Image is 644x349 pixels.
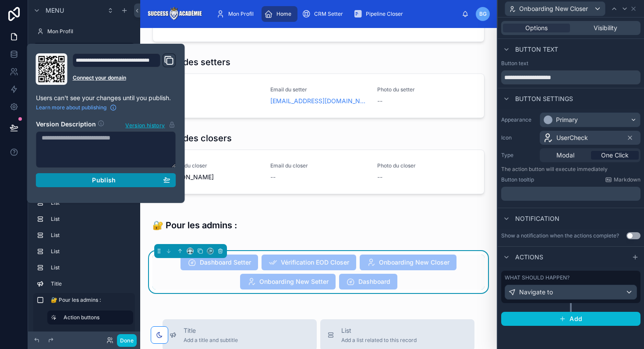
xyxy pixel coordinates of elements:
[73,53,176,85] div: Domain and Custom Link
[556,115,578,124] div: Primary
[605,176,640,183] a: Markdown
[64,314,126,321] label: Action buttons
[519,288,553,297] span: Navigate to
[614,176,640,183] span: Markdown
[262,6,297,22] a: Home
[519,4,588,13] span: Onboarding New Closer
[501,312,640,326] button: Add
[51,297,131,304] label: 🔐 Pour les admins :
[46,6,64,15] span: Menu
[28,192,140,332] div: scrollable content
[501,116,536,123] label: Appearance
[351,6,409,22] a: Pipeline Closer
[501,152,536,159] label: Type
[501,134,536,141] label: Icon
[51,248,131,255] label: List
[570,315,582,323] span: Add
[125,120,176,129] button: Version history
[36,104,106,111] span: Learn more about publishing
[51,216,131,223] label: List
[73,74,176,81] a: Connect your domain
[515,94,573,103] span: Button settings
[594,24,617,32] span: Visibility
[51,232,131,239] label: List
[341,337,417,344] span: Add a list related to this record
[92,176,116,184] span: Publish
[501,187,640,201] div: scrollable content
[213,6,260,22] a: Mon Profil
[525,24,548,32] span: Options
[501,166,640,173] p: The action button will execute immediately
[33,43,135,57] a: Home
[125,120,165,129] span: Version history
[505,285,637,300] button: Navigate to
[314,10,343,17] span: CRM Setter
[501,60,528,67] label: Button text
[36,173,176,187] button: Publish
[228,10,254,17] span: Mon Profil
[33,24,135,38] a: Mon Profil
[501,176,534,183] label: Button tooltip
[341,326,417,335] span: List
[276,10,291,17] span: Home
[515,45,558,54] span: Button text
[556,151,574,160] span: Modal
[47,28,133,35] label: Mon Profil
[184,337,238,344] span: Add a title and subtitle
[51,280,131,287] label: Title
[209,4,462,24] div: scrollable content
[299,6,349,22] a: CRM Setter
[36,94,176,102] p: Users can't see your changes until you publish.
[515,214,559,223] span: Notification
[540,112,640,127] button: Primary
[184,326,238,335] span: Title
[366,10,403,17] span: Pipeline Closer
[36,120,96,129] h2: Version Description
[36,104,117,111] a: Learn more about publishing
[479,10,487,17] span: BG
[505,274,570,281] label: What should happen?
[501,232,619,239] div: Show a notification when the actions complete?
[51,264,131,271] label: List
[505,1,605,16] button: Onboarding New Closer
[515,253,543,262] span: Actions
[117,334,137,347] button: Done
[601,151,629,160] span: One Click
[147,7,202,21] img: App logo
[556,133,588,142] span: UserCheck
